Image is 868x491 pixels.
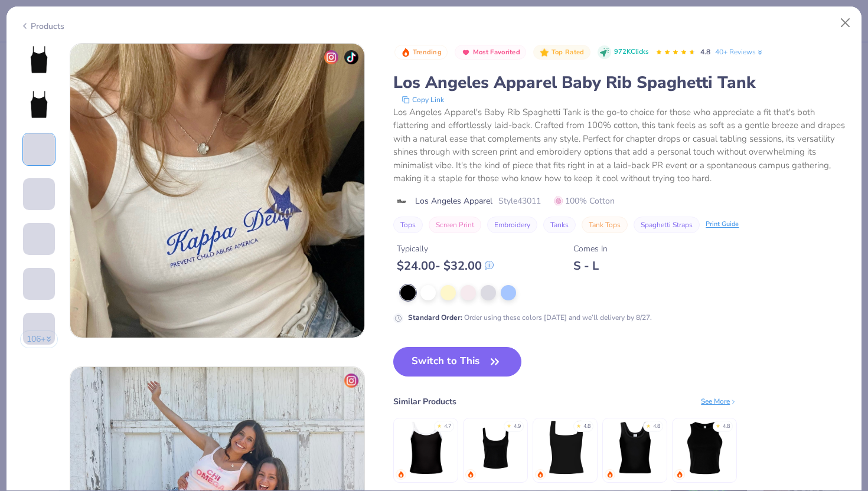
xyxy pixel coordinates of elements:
[468,420,524,476] img: Bella Canvas Ladies' Micro Ribbed Scoop Tank
[606,471,614,478] img: trending.gif
[552,49,585,55] span: Top Rated
[537,471,544,478] img: trending.gif
[23,255,25,287] img: User generated content
[507,423,511,427] div: ★
[533,45,590,60] button: Badge Button
[716,423,720,427] div: ★
[398,420,454,476] img: Fresh Prints Cali Camisole Top
[393,106,848,185] div: Los Angeles Apparel's Baby Rib Spaghetti Tank is the go-to choice for those who appreciate a fit ...
[646,423,651,427] div: ★
[537,420,593,476] img: Fresh Prints Sydney Square Neck Tank Top
[401,48,410,57] img: Trending sort
[344,50,358,64] img: tiktok-icon.png
[583,423,590,431] div: 4.8
[473,49,520,55] span: Most Favorited
[554,195,615,207] span: 100% Cotton
[498,195,541,207] span: Style 43011
[437,423,442,427] div: ★
[487,217,537,233] button: Embroidery
[723,423,730,431] div: 4.8
[655,43,696,62] div: 4.8 Stars
[397,243,494,255] div: Typically
[700,47,710,57] span: 4.8
[393,71,848,94] div: Los Angeles Apparel Baby Rib Spaghetti Tank
[677,420,733,476] img: Bella + Canvas Ladies' Micro Ribbed Racerback Tank
[706,220,739,230] div: Print Guide
[394,45,448,60] button: Badge Button
[653,423,660,431] div: 4.8
[676,471,683,478] img: trending.gif
[397,258,494,273] div: $ 24.00 - $ 32.00
[607,420,663,476] img: Fresh Prints Sunset Blvd Ribbed Scoop Tank Top
[344,374,358,388] img: insta-icon.png
[573,258,608,273] div: S - L
[614,47,648,57] span: 972K Clicks
[393,395,456,408] div: Similar Products
[514,423,521,431] div: 4.9
[408,312,652,323] div: Order using these colors [DATE] and we’ll delivery by 8/27.
[324,50,338,64] img: insta-icon.png
[455,45,526,60] button: Badge Button
[393,347,521,377] button: Switch to This
[23,210,25,242] img: User generated content
[23,300,25,332] img: User generated content
[20,330,58,348] button: 106+
[23,345,25,377] img: User generated content
[540,48,549,57] img: Top Rated sort
[393,217,423,233] button: Tops
[582,217,628,233] button: Tank Tops
[576,423,581,427] div: ★
[701,396,737,407] div: See More
[397,471,404,478] img: trending.gif
[444,423,451,431] div: 4.7
[461,48,471,57] img: Most Favorited sort
[23,165,25,197] img: User generated content
[429,217,481,233] button: Screen Print
[415,195,492,207] span: Los Angeles Apparel
[398,94,448,106] button: copy to clipboard
[543,217,576,233] button: Tanks
[573,243,608,255] div: Comes In
[25,45,53,74] img: Front
[715,47,764,57] a: 40+ Reviews
[834,12,857,34] button: Close
[25,90,53,119] img: Back
[408,313,462,322] strong: Standard Order :
[393,197,409,206] img: brand logo
[70,44,364,338] img: a0848d0e-50d5-4ced-b86a-d327296815aa
[20,20,64,32] div: Products
[413,49,442,55] span: Trending
[634,217,700,233] button: Spaghetti Straps
[467,471,474,478] img: trending.gif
